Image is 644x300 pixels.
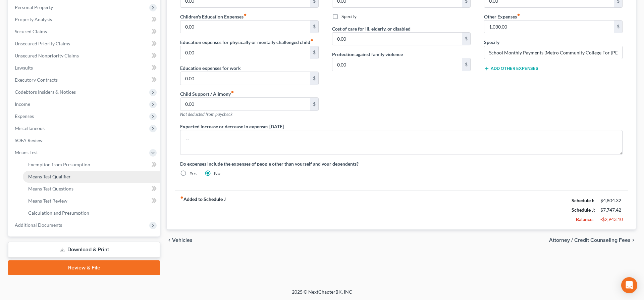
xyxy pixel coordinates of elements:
[15,125,45,131] span: Miscellaneous
[28,186,73,191] span: Means Test Questions
[15,137,43,143] span: SOFA Review
[15,41,70,46] span: Unsecured Priority Claims
[180,196,183,199] i: fiber_manual_record
[332,58,462,71] input: --
[600,216,623,223] div: -$2,943.10
[244,13,247,16] i: fiber_manual_record
[15,222,62,228] span: Additional Documents
[310,46,318,59] div: $
[214,170,220,177] label: No
[8,242,160,258] a: Download & Print
[180,196,226,224] strong: Added to Schedule J
[180,123,284,130] label: Expected increase or decrease in expenses [DATE]
[23,183,160,195] a: Means Test Questions
[180,20,310,33] input: --
[23,195,160,207] a: Means Test Review
[23,159,160,171] a: Exemption from Presumption
[15,77,58,83] span: Executory Contracts
[332,25,411,32] label: Cost of care for ill, elderly, or disabled
[15,89,76,95] span: Codebtors Insiders & Notices
[484,13,520,20] label: Other Expenses
[484,46,622,59] input: Specify...
[9,13,160,26] a: Property Analysis
[28,162,90,167] span: Exemption from Presumption
[15,113,34,119] span: Expenses
[517,13,520,16] i: fiber_manual_record
[310,98,318,111] div: $
[484,20,614,33] input: --
[600,207,623,213] div: $7,747.42
[332,51,403,58] label: Protection against family violence
[28,198,67,204] span: Means Test Review
[9,26,160,38] a: Secured Claims
[310,72,318,85] div: $
[15,16,52,22] span: Property Analysis
[15,149,38,155] span: Means Test
[15,4,53,10] span: Personal Property
[310,20,318,33] div: $
[180,90,234,97] label: Child Support / Alimony
[167,238,193,243] button: chevron_left Vehicles
[23,171,160,183] a: Means Test Qualifier
[9,74,160,86] a: Executory Contracts
[572,207,595,213] strong: Schedule J:
[8,260,160,275] a: Review & File
[9,62,160,74] a: Lawsuits
[310,39,314,42] i: fiber_manual_record
[549,238,636,243] button: Attorney / Credit Counseling Fees chevron_right
[462,33,470,45] div: $
[15,101,30,107] span: Income
[180,13,247,20] label: Children's Education Expenses
[621,277,637,293] div: Open Intercom Messenger
[190,170,197,177] label: Yes
[15,53,79,58] span: Unsecured Nonpriority Claims
[180,112,232,117] span: Not deducted from paycheck
[180,65,241,72] label: Education expenses for work
[172,238,193,243] span: Vehicles
[572,198,594,203] strong: Schedule I:
[332,33,462,45] input: --
[231,90,234,94] i: fiber_manual_record
[180,46,310,59] input: --
[9,134,160,146] a: SOFA Review
[9,50,160,62] a: Unsecured Nonpriority Claims
[549,238,631,243] span: Attorney / Credit Counseling Fees
[9,38,160,50] a: Unsecured Priority Claims
[167,238,172,243] i: chevron_left
[614,20,622,33] div: $
[15,65,33,71] span: Lawsuits
[462,58,470,71] div: $
[28,174,71,179] span: Means Test Qualifier
[23,207,160,219] a: Calculation and Presumption
[180,72,310,85] input: --
[180,98,310,111] input: --
[631,238,636,243] i: chevron_right
[180,160,623,167] label: Do expenses include the expenses of people other than yourself and your dependents?
[484,39,499,46] label: Specify
[180,39,314,46] label: Education expenses for physically or mentally challenged child
[600,197,623,204] div: $4,804.32
[28,210,89,216] span: Calculation and Presumption
[576,216,594,222] strong: Balance:
[341,13,357,20] label: Specify
[15,29,47,34] span: Secured Claims
[484,66,538,71] button: Add Other Expenses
